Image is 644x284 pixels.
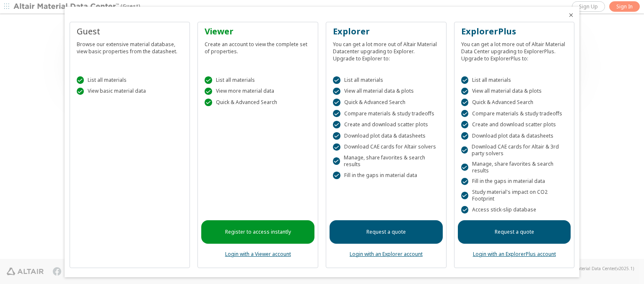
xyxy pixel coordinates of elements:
[461,110,568,117] div: Compare materials & study tradeoffs
[333,143,439,151] div: Download CAE cards for Altair solvers
[205,99,311,106] div: Quick & Advanced Search
[205,99,212,106] div: 
[333,172,340,179] div: 
[205,88,311,95] div: View more material data
[333,37,439,62] div: You can get a lot more out of Altair Material Datacenter upgrading to Explorer. Upgrade to Explor...
[461,99,568,106] div: Quick & Advanced Search
[330,220,443,244] a: Request a quote
[461,146,468,154] div: 
[333,99,439,106] div: Quick & Advanced Search
[205,76,212,84] div: 
[333,157,340,165] div: 
[461,132,469,140] div: 
[461,206,469,214] div: 
[205,76,311,84] div: List all materials
[461,76,568,84] div: List all materials
[458,220,571,244] a: Request a quote
[461,121,568,128] div: Create and download scatter plots
[333,154,439,168] div: Manage, share favorites & search results
[461,76,469,84] div: 
[333,132,340,140] div: 
[225,250,291,258] a: Login with a Viewer account
[461,88,568,95] div: View all material data & plots
[461,192,468,199] div: 
[461,178,469,185] div: 
[333,110,340,117] div: 
[333,110,439,117] div: Compare materials & study tradeoffs
[333,76,340,84] div: 
[333,76,439,84] div: List all materials
[461,121,469,128] div: 
[473,250,556,258] a: Login with an ExplorerPlus account
[461,178,568,185] div: Fill in the gaps in material data
[333,88,340,95] div: 
[461,164,468,171] div: 
[77,88,183,95] div: View basic material data
[205,26,311,37] div: Viewer
[77,37,183,55] div: Browse our extensive material database, view basic properties from the datasheet.
[461,88,469,95] div: 
[461,26,568,37] div: ExplorerPlus
[77,76,84,84] div: 
[333,99,340,106] div: 
[333,172,439,179] div: Fill in the gaps in material data
[77,88,84,95] div: 
[201,220,314,244] a: Register to access instantly
[333,143,340,151] div: 
[461,161,568,174] div: Manage, share favorites & search results
[461,132,568,140] div: Download plot data & datasheets
[205,37,311,55] div: Create an account to view the complete set of properties.
[568,12,574,18] button: Close
[461,189,568,202] div: Study material's impact on CO2 Footprint
[333,132,439,140] div: Download plot data & datasheets
[333,121,439,128] div: Create and download scatter plots
[205,88,212,95] div: 
[77,26,183,37] div: Guest
[461,110,469,117] div: 
[461,143,568,157] div: Download CAE cards for Altair & 3rd party solvers
[77,76,183,84] div: List all materials
[333,121,340,128] div: 
[461,99,469,106] div: 
[461,37,568,62] div: You can get a lot more out of Altair Material Data Center upgrading to ExplorerPlus. Upgrade to E...
[461,206,568,214] div: Access stick-slip database
[333,26,439,37] div: Explorer
[350,250,423,258] a: Login with an Explorer account
[333,88,439,95] div: View all material data & plots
